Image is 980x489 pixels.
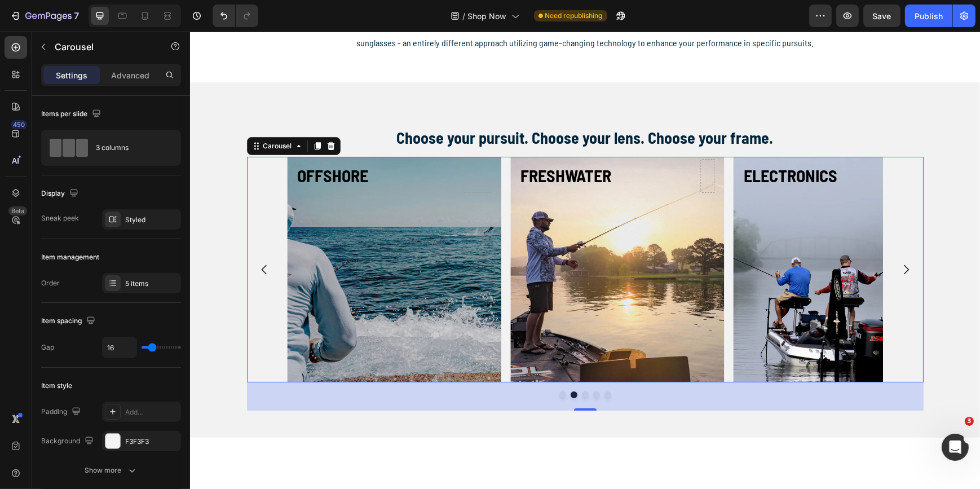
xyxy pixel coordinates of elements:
[125,279,178,289] div: 5 items
[320,125,535,351] div: Background Image
[320,125,535,351] div: Overlay
[544,125,758,351] div: Background Image
[873,11,891,21] span: Save
[11,120,27,129] div: 450
[85,465,138,476] div: Show more
[330,134,421,154] strong: FRESHWATER
[700,222,732,254] button: Carousel Next Arrow
[41,107,103,122] div: Items per slide
[41,278,60,288] div: Order
[125,215,178,225] div: Styled
[468,10,507,22] span: Shop Now
[207,96,584,116] strong: Choose your pursuit. Choose your lens. Choose your frame.
[5,5,84,27] button: 7
[942,434,969,461] iframe: Intercom live chat
[125,437,178,447] div: F3F3F3
[97,125,311,351] div: Overlay
[111,69,149,81] p: Advanced
[55,40,151,54] p: Carousel
[544,125,758,351] div: Overlay
[190,32,980,489] iframe: Design area
[56,69,87,81] p: Settings
[41,213,79,223] div: Sneak peek
[41,460,181,481] button: Show more
[8,206,27,215] div: Beta
[863,5,900,27] button: Save
[41,252,99,262] div: Item management
[554,134,647,154] strong: ELECTRONICS
[103,337,136,358] input: Auto
[965,417,974,426] span: 3
[97,125,311,351] div: Background Image
[41,342,54,353] div: Gap
[74,9,79,23] p: 7
[125,407,178,417] div: Add...
[8,451,782,483] h2: Different Strategy. Different Tech.
[96,135,165,161] div: 3 columns
[41,381,72,391] div: Item style
[41,186,81,201] div: Display
[915,10,943,22] div: Publish
[545,11,603,21] span: Need republishing
[905,5,952,27] button: Publish
[71,109,104,120] div: Carousel
[463,10,466,22] span: /
[41,404,83,420] div: Padding
[59,222,90,254] button: Carousel Back Arrow
[41,314,98,329] div: Item spacing
[41,434,96,449] div: Background
[107,134,178,154] strong: OFFSHORE
[213,5,258,27] div: Undo/Redo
